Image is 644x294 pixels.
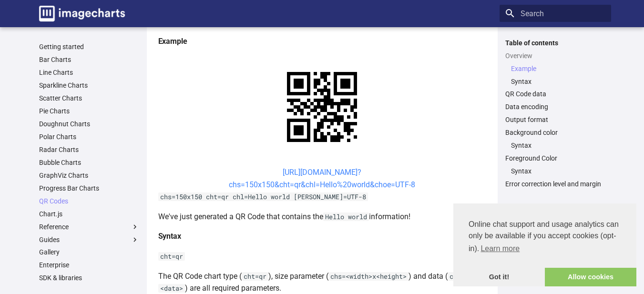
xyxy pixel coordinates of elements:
h4: Syntax [158,230,486,243]
a: Enterprise [39,261,139,269]
a: Bubble Charts [39,158,139,167]
a: Error correction level and margin [505,180,605,188]
label: Reference [39,223,139,231]
a: QR Codes [39,197,139,205]
a: Polar Charts [39,132,139,141]
code: chs=150x150 cht=qr chl=Hello world [PERSON_NAME]=UTF-8 [158,193,368,201]
a: learn more about cookies [479,242,521,256]
a: Doughnut Charts [39,120,139,128]
label: Guides [39,235,139,244]
div: cookieconsent [453,203,636,286]
code: Hello world [323,213,369,221]
a: Chart.js [39,210,139,218]
a: Sparkline Charts [39,81,139,90]
a: Getting started [39,42,139,51]
p: We've just generated a QR Code that contains the information! [158,211,486,223]
a: SDK & libraries [39,274,139,282]
img: chart [270,55,374,159]
a: Gallery [39,248,139,256]
a: Bar Charts [39,55,139,64]
a: Overview [505,51,605,60]
a: [URL][DOMAIN_NAME]?chs=150x150&cht=qr&chl=Hello%20world&choe=UTF-8 [229,168,415,189]
h4: Example [158,35,486,48]
a: Background color [505,128,605,137]
span: Online chat support and usage analytics can only be available if you accept cookies (opt-in). [469,219,621,256]
a: Progress Bar Charts [39,184,139,193]
nav: Overview [505,64,605,86]
code: cht=qr [242,272,268,281]
a: Syntax [511,141,605,150]
a: Data encoding [505,102,605,111]
a: Pie Charts [39,107,139,115]
a: Syntax [511,167,605,175]
nav: Background color [505,141,605,150]
a: Line Charts [39,68,139,77]
input: Search [500,5,611,22]
a: Scatter Charts [39,94,139,102]
label: Table of contents [500,39,611,47]
a: Output format [505,115,605,124]
nav: Table of contents [500,39,611,189]
nav: Foreground Color [505,167,605,175]
a: Radar Charts [39,145,139,154]
a: Example [511,64,605,73]
a: Foreground Color [505,154,605,162]
code: cht=qr [158,252,185,261]
a: dismiss cookie message [453,268,545,287]
a: allow cookies [545,268,636,287]
a: GraphViz Charts [39,171,139,180]
a: QR Code data [505,90,605,98]
img: logo [39,6,125,21]
a: Syntax [511,77,605,86]
a: Image-Charts documentation [35,2,129,25]
code: chs=<width>x<height> [328,272,409,281]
